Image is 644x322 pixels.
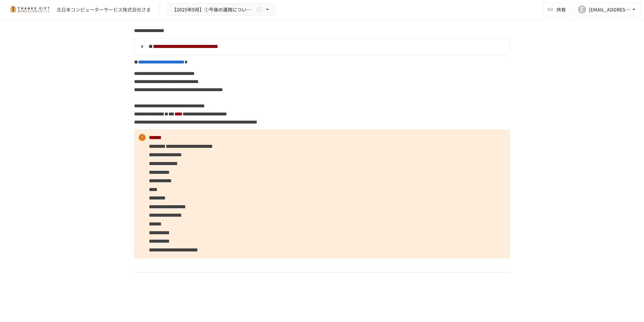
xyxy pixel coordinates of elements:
span: 【2025年9月】①今後の運用についてのご案内/THANKS GIFTキックオフMTG [172,5,255,14]
span: 共有 [556,6,566,13]
button: 【2025年9月】①今後の運用についてのご案内/THANKS GIFTキックオフMTG [167,3,275,16]
div: E [578,5,586,14]
img: mMP1OxWUAhQbsRWCurg7vIHe5HqDpP7qZo7fRoNLXQh [8,4,51,15]
div: [EMAIL_ADDRESS][DOMAIN_NAME] [589,5,631,14]
button: E[EMAIL_ADDRESS][DOMAIN_NAME] [574,3,641,16]
button: 共有 [543,3,571,16]
div: 北日本コンピューターサービス株式会社さま [57,6,151,13]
